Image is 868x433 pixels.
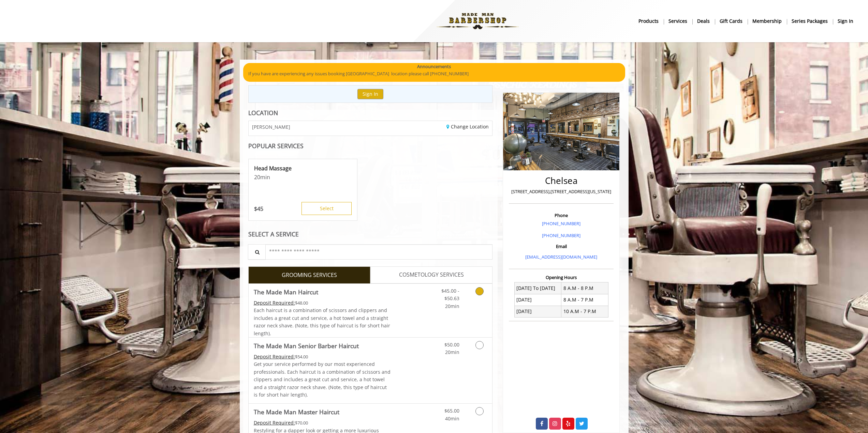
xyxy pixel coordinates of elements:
[514,306,561,317] td: [DATE]
[697,17,710,25] b: Deals
[514,282,561,294] td: [DATE] To [DATE]
[441,288,459,301] span: $45.00 - $50.63
[514,294,561,306] td: [DATE]
[254,165,352,172] p: Head Massage
[254,419,391,427] div: $70.00
[561,294,608,306] td: 8 A.M - 7 P.M
[525,254,597,260] a: [EMAIL_ADDRESS][DOMAIN_NAME]
[692,16,715,26] a: DealsDeals
[511,213,612,218] h3: Phone
[668,17,687,25] b: Services
[634,16,664,26] a: Productsproducts
[748,16,787,26] a: MembershipMembership
[511,244,612,249] h3: Email
[542,232,580,238] a: [PHONE_NUMBER]
[446,123,489,130] a: Change Location
[254,173,352,181] p: 20
[254,341,359,351] b: The Made Man Senior Barber Haircut
[445,303,459,309] span: 20min
[561,282,608,294] td: 8 A.M - 8 P.M
[787,16,833,26] a: Series packagesSeries packages
[511,176,612,186] h2: Chelsea
[444,341,459,348] span: $50.00
[248,109,278,117] b: LOCATION
[301,202,352,215] button: Select
[357,89,383,99] button: Sign In
[833,16,858,26] a: sign insign in
[248,70,620,77] p: If you have are experiencing any issues booking [GEOGRAPHIC_DATA] location please call [PHONE_NUM...
[282,271,337,280] span: GROOMING SERVICES
[254,205,263,213] p: 45
[254,287,318,297] b: The Made Man Haircut
[752,17,782,25] b: Membership
[431,2,525,40] img: Made Man Barbershop logo
[445,415,459,422] span: 40min
[509,275,614,280] h3: Opening Hours
[252,124,290,129] span: [PERSON_NAME]
[664,16,692,26] a: ServicesServices
[561,306,608,317] td: 10 A.M - 7 P.M
[444,407,459,414] span: $65.00
[417,63,451,70] b: Announcements
[399,270,464,279] span: COSMETOLOGY SERVICES
[248,244,266,260] button: Service Search
[260,173,270,181] span: min
[254,353,295,360] span: This service needs some Advance to be paid before we block your appointment
[838,17,853,25] b: sign in
[248,231,493,237] div: SELECT A SERVICE
[254,205,257,213] span: $
[720,17,742,25] b: gift cards
[254,360,391,399] p: Get your service performed by our most experienced professionals. Each haircut is a combination o...
[254,299,295,306] span: This service needs some Advance to be paid before we block your appointment
[254,407,339,417] b: The Made Man Master Haircut
[715,16,748,26] a: Gift cardsgift cards
[254,299,391,307] div: $48.00
[542,220,580,227] a: [PHONE_NUMBER]
[254,353,391,360] div: $54.00
[254,419,295,426] span: This service needs some Advance to be paid before we block your appointment
[445,349,459,355] span: 20min
[511,188,612,195] p: [STREET_ADDRESS],[STREET_ADDRESS][US_STATE]
[638,17,659,25] b: products
[248,142,304,150] b: POPULAR SERVICES
[254,307,390,336] span: Each haircut is a combination of scissors and clippers and includes a great cut and service, a ho...
[792,17,828,25] b: Series packages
